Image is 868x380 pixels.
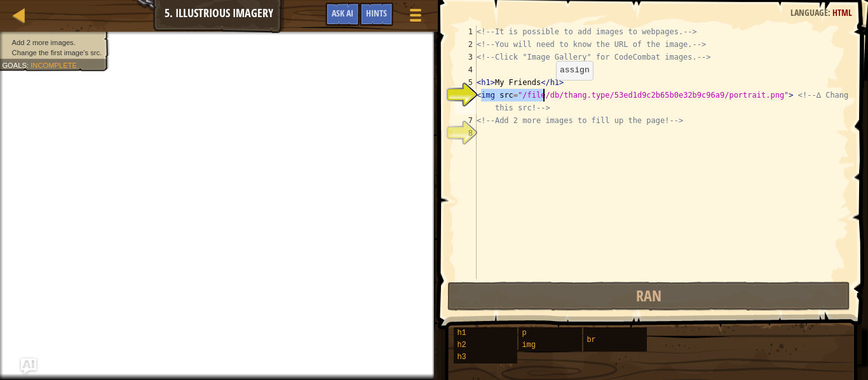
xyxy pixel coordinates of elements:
[456,51,477,63] div: 3
[2,48,102,58] li: Change the first image's src.
[332,7,353,19] span: Ask AI
[2,37,102,48] li: Add 2 more images.
[457,353,466,362] span: h3
[31,61,77,69] span: Incomplete
[400,3,431,32] button: Show game menu
[2,61,27,69] span: Goals
[456,63,477,76] div: 4
[27,61,31,69] span: :
[456,76,477,89] div: 5
[636,285,661,306] span: Ran
[325,3,360,26] button: Ask AI
[12,38,76,46] span: Add 2 more images.
[457,329,466,337] span: h1
[456,38,477,51] div: 2
[522,329,526,337] span: p
[587,336,595,344] span: br
[456,127,477,140] div: 8
[522,341,536,350] span: img
[456,114,477,127] div: 7
[456,89,477,114] div: 6
[21,358,36,374] button: Ask AI
[447,282,850,311] button: Ran
[560,65,590,75] code: assign
[456,25,477,38] div: 1
[12,48,102,56] span: Change the first image's src.
[790,6,828,18] span: Language
[832,6,852,18] span: HTML
[828,6,832,18] span: :
[457,341,466,350] span: h2
[366,7,387,19] span: Hints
